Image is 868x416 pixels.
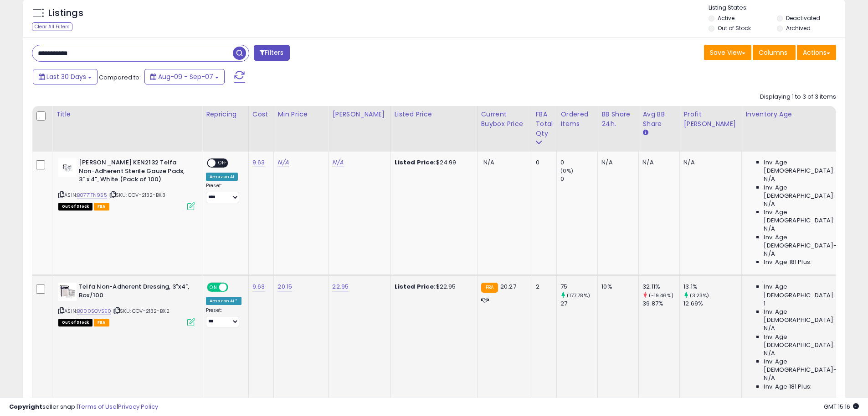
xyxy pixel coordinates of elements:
[764,308,847,324] span: Inv. Age [DEMOGRAPHIC_DATA]:
[764,358,847,374] span: Inv. Age [DEMOGRAPHIC_DATA]-180:
[9,403,158,411] div: seller snap | |
[206,307,241,328] div: Preset:
[759,48,787,57] span: Columns
[79,283,190,302] b: Telfa Non-Adherent Dressing, 3"x4", Box/100
[395,158,470,167] div: $24.99
[797,45,836,60] button: Actions
[764,374,775,382] span: N/A
[58,158,195,209] div: ASIN:
[144,69,225,84] button: Aug-09 - Sep-07
[764,349,775,358] span: N/A
[642,129,648,137] small: Avg BB Share.
[683,158,734,167] div: N/A
[536,158,550,167] div: 0
[77,191,107,199] a: B0771TN955
[206,110,245,119] div: Repricing
[252,158,265,167] a: 9.63
[332,282,349,291] a: 22.95
[206,173,238,181] div: Amazon AI
[481,110,528,129] div: Current Buybox Price
[108,191,165,199] span: | SKU: COV-2132-BX.3
[709,4,845,12] p: Listing States:
[79,158,190,186] b: [PERSON_NAME] KEN2132 Telfa Non-Adherent Sterile Gauze Pads, 3" x 4", White (Pack of 100)
[786,14,820,22] label: Deactivated
[745,110,850,119] div: Inventory Age
[764,333,847,349] span: Inv. Age [DEMOGRAPHIC_DATA]:
[216,159,230,167] span: OFF
[395,158,436,167] b: Listed Price:
[48,7,83,20] h5: Listings
[560,283,597,291] div: 75
[252,282,265,291] a: 9.63
[33,69,98,84] button: Last 30 Days
[277,110,324,119] div: Min Price
[94,203,109,211] span: FBA
[718,24,751,32] label: Out of Stock
[764,283,847,299] span: Inv. Age [DEMOGRAPHIC_DATA]:
[764,383,812,391] span: Inv. Age 181 Plus:
[483,158,494,167] span: N/A
[560,175,597,183] div: 0
[113,307,169,315] span: | SKU: COV-2132-BX.2
[481,283,498,293] small: FBA
[753,45,796,60] button: Columns
[764,175,775,183] span: N/A
[227,284,241,291] span: OFF
[58,203,92,211] span: All listings that are currently out of stock and unavailable for purchase on Amazon
[158,72,213,81] span: Aug-09 - Sep-07
[332,158,343,167] a: N/A
[58,283,195,325] div: ASIN:
[32,22,72,31] div: Clear All Filters
[764,200,775,208] span: N/A
[649,292,673,299] small: (-19.46%)
[760,93,836,101] div: Displaying 1 to 3 of 3 items
[764,250,775,258] span: N/A
[764,233,847,250] span: Inv. Age [DEMOGRAPHIC_DATA]-180:
[642,158,673,167] div: N/A
[764,258,812,266] span: Inv. Age 181 Plus:
[601,110,635,129] div: BB Share 24h.
[683,283,741,291] div: 13.1%
[58,319,92,326] span: All listings that are currently out of stock and unavailable for purchase on Amazon
[395,282,436,291] b: Listed Price:
[601,283,632,291] div: 10%
[683,300,741,308] div: 12.69%
[560,110,594,129] div: Ordered Items
[118,402,158,411] a: Privacy Policy
[56,110,198,119] div: Title
[277,282,292,291] a: 20.15
[252,110,270,119] div: Cost
[206,183,241,203] div: Preset:
[560,158,597,167] div: 0
[764,208,847,225] span: Inv. Age [DEMOGRAPHIC_DATA]:
[560,167,573,174] small: (0%)
[77,307,111,315] a: B000SOVSE0
[58,158,77,177] img: 31Kg9dU6WmL._SL40_.jpg
[786,24,811,32] label: Archived
[560,300,597,308] div: 27
[94,319,109,326] span: FBA
[718,14,734,22] label: Active
[58,283,77,301] img: 41PkLMy4vXL._SL40_.jpg
[208,284,219,291] span: ON
[704,45,751,60] button: Save View
[254,45,289,61] button: Filters
[764,184,847,200] span: Inv. Age [DEMOGRAPHIC_DATA]:
[536,110,553,138] div: FBA Total Qty
[764,225,775,233] span: N/A
[536,283,550,291] div: 2
[764,324,775,332] span: N/A
[642,283,679,291] div: 32.11%
[601,158,632,167] div: N/A
[567,292,590,299] small: (177.78%)
[824,402,859,411] span: 2025-10-8 15:16 GMT
[683,110,738,129] div: Profit [PERSON_NAME]
[206,297,241,305] div: Amazon AI *
[99,73,141,82] span: Compared to:
[46,72,86,81] span: Last 30 Days
[78,402,117,411] a: Terms of Use
[642,110,676,129] div: Avg BB Share
[642,300,679,308] div: 39.87%
[277,158,288,167] a: N/A
[395,110,473,119] div: Listed Price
